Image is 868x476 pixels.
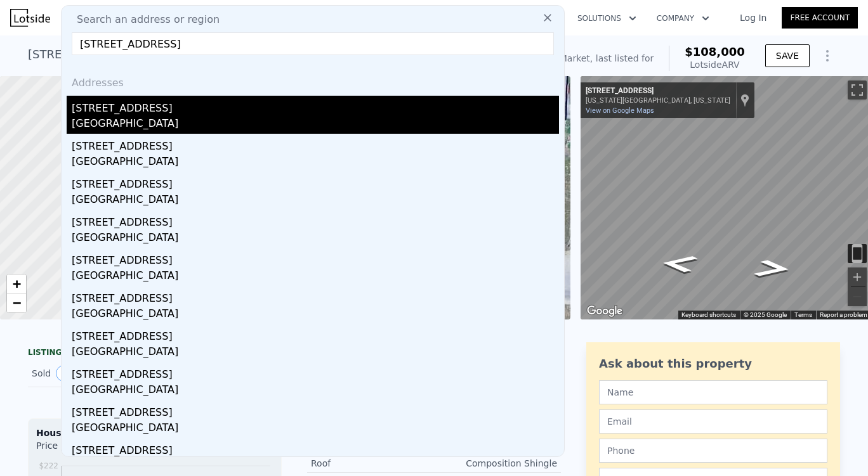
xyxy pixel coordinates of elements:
span: + [13,276,21,292]
button: Show Options [815,43,840,68]
div: [STREET_ADDRESS] [72,96,559,116]
div: Ask about this property [599,355,827,373]
div: [GEOGRAPHIC_DATA] [72,420,559,438]
div: [STREET_ADDRESS] [72,248,559,268]
div: [STREET_ADDRESS] [72,324,559,344]
tspan: $222 [39,461,58,470]
button: Toggle motion tracking [848,244,867,263]
button: SAVE [765,44,810,67]
div: [STREET_ADDRESS] [72,172,559,192]
div: [GEOGRAPHIC_DATA] [72,382,559,400]
div: [GEOGRAPHIC_DATA] [72,268,559,286]
a: Free Account [782,7,858,29]
div: [STREET_ADDRESS] [72,134,559,154]
div: [STREET_ADDRESS] , [US_STATE][GEOGRAPHIC_DATA] , MO 64131 [28,46,399,63]
div: Roof [311,457,434,470]
button: Toggle fullscreen view [848,80,867,100]
div: [GEOGRAPHIC_DATA] [72,192,559,210]
div: Sold [32,365,145,382]
span: − [13,295,21,311]
button: Company [647,7,720,30]
a: Report a problem [820,311,867,318]
div: [GEOGRAPHIC_DATA] [72,306,559,324]
div: [GEOGRAPHIC_DATA] [72,116,559,134]
button: Zoom in [848,267,867,286]
div: [STREET_ADDRESS] [586,86,730,96]
div: [GEOGRAPHIC_DATA] [72,344,559,362]
div: [STREET_ADDRESS] [72,362,559,382]
input: Enter an address, city, region, neighborhood or zip code [72,32,554,55]
div: [GEOGRAPHIC_DATA] [72,154,559,172]
div: LISTING & SALE HISTORY [28,347,282,360]
path: Go East, E 85th St [739,255,807,282]
a: View on Google Maps [586,106,654,115]
a: Log In [725,11,782,24]
input: Email [599,409,827,434]
img: Google [584,303,626,319]
button: View historical data [56,365,82,382]
button: Keyboard shortcuts [681,311,736,319]
div: Price per Square Foot [36,439,155,460]
div: Off Market, last listed for [544,52,654,65]
div: Lotside ARV [685,58,745,71]
button: Solutions [567,7,647,30]
div: [STREET_ADDRESS] [72,400,559,420]
div: [US_STATE][GEOGRAPHIC_DATA], [US_STATE] [586,96,730,105]
img: Lotside [10,9,50,27]
div: [GEOGRAPHIC_DATA] [72,230,559,248]
input: Name [599,380,827,404]
div: [STREET_ADDRESS] [72,438,559,458]
a: Show location on map [740,93,749,107]
a: Open this area in Google Maps (opens a new window) [584,303,626,319]
div: Houses Median Sale [36,427,273,439]
a: Zoom out [7,293,26,312]
span: © 2025 Google [744,311,787,318]
button: Zoom out [848,287,867,306]
div: [STREET_ADDRESS] [72,286,559,306]
div: [STREET_ADDRESS] [72,210,559,230]
span: Search an address or region [67,12,220,27]
input: Phone [599,439,827,463]
path: Go West, E 85th St [645,250,713,277]
span: $108,000 [685,45,745,58]
div: Composition Shingle [434,457,557,470]
a: Terms (opens in new tab) [794,311,812,318]
a: Zoom in [7,274,26,293]
div: Addresses [67,65,559,96]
